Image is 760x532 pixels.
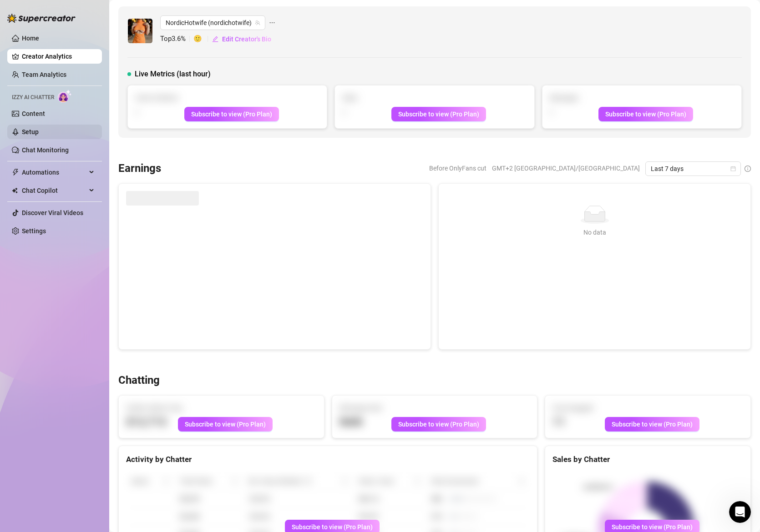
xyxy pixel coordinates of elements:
[12,93,54,102] span: Izzy AI Chatter
[118,161,161,176] h3: Earnings
[398,421,479,428] span: Subscribe to view (Pro Plan)
[605,110,686,118] span: Subscribe to view (Pro Plan)
[605,417,699,432] button: Subscribe to view (Pro Plan)
[12,187,18,194] img: Chat Copilot
[58,90,72,103] img: AI Chatter
[185,421,266,428] span: Subscribe to view (Pro Plan)
[22,35,39,42] a: Home
[222,35,271,43] span: Edit Creator's Bio
[135,69,211,80] span: Live Metrics (last hour)
[745,166,751,172] span: info-circle
[118,373,160,388] h3: Chatting
[22,183,86,198] span: Chat Copilot
[492,161,640,175] span: GMT+2 [GEOGRAPHIC_DATA]/[GEOGRAPHIC_DATA]
[552,453,743,466] div: Sales by Chatter
[22,165,86,180] span: Automations
[398,110,479,118] span: Subscribe to view (Pro Plan)
[429,161,486,175] span: Before OnlyFans cut
[391,107,486,121] button: Subscribe to view (Pro Plan)
[292,523,373,531] span: Subscribe to view (Pro Plan)
[126,453,530,466] div: Activity by Chatter
[22,146,69,154] a: Chat Monitoring
[729,501,751,523] iframe: Intercom live chat
[193,34,212,45] span: 🙂
[22,227,46,235] a: Settings
[612,523,693,531] span: Subscribe to view (Pro Plan)
[450,227,740,237] div: No data
[22,71,66,78] a: Team Analytics
[184,107,279,121] button: Subscribe to view (Pro Plan)
[22,110,45,117] a: Content
[160,34,193,45] span: Top 3.6 %
[612,421,693,428] span: Subscribe to view (Pro Plan)
[7,14,76,23] img: logo-BBDzfeDw.svg
[212,36,218,42] span: edit
[22,49,95,64] a: Creator Analytics
[22,209,83,216] a: Discover Viral Videos
[269,15,275,30] span: ellipsis
[730,166,736,171] span: calendar
[166,16,260,30] span: NordicHotwife (nordichotwife)
[191,110,272,118] span: Subscribe to view (Pro Plan)
[255,20,260,25] span: team
[598,107,693,121] button: Subscribe to view (Pro Plan)
[22,128,39,136] a: Setup
[12,169,19,176] span: thunderbolt
[212,32,272,46] button: Edit Creator's Bio
[128,19,152,43] img: NordicHotwife
[391,417,486,432] button: Subscribe to view (Pro Plan)
[178,417,273,432] button: Subscribe to view (Pro Plan)
[651,162,735,176] span: Last 7 days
